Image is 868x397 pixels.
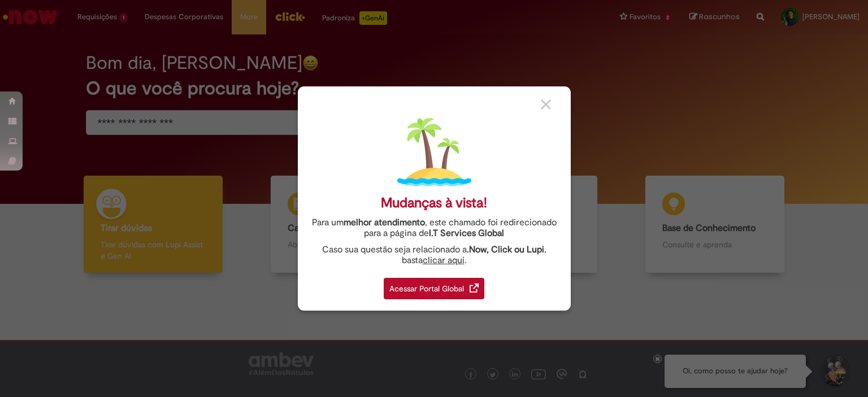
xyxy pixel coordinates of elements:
strong: .Now, Click ou Lupi [467,244,544,255]
div: Para um , este chamado foi redirecionado para a página de [306,217,562,239]
img: close_button_grey.png [541,99,551,110]
div: Acessar Portal Global [384,278,484,299]
div: Mudanças à vista! [381,195,487,211]
a: Acessar Portal Global [384,272,484,299]
img: redirect_link.png [470,283,479,293]
a: clicar aqui [423,248,465,266]
div: Caso sua questão seja relacionado a , basta . [306,245,562,266]
a: I.T Services Global [429,221,504,239]
strong: melhor atendimento [344,217,425,228]
img: island.png [397,115,471,189]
